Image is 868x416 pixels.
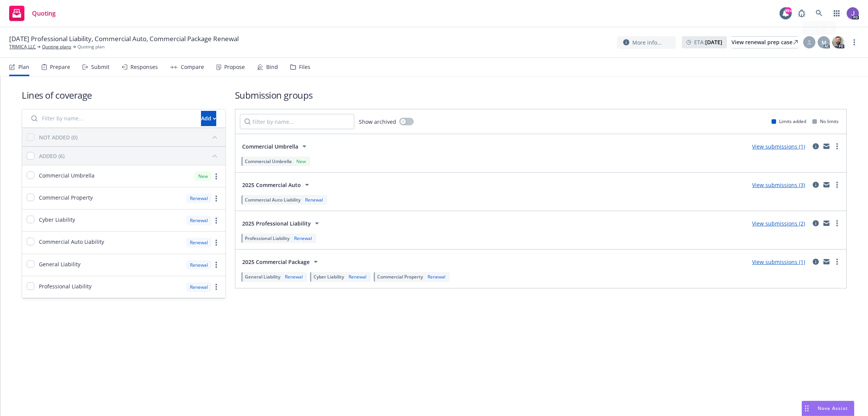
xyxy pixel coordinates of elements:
input: Filter by name... [27,111,196,126]
div: No limits [812,118,839,125]
a: more [212,260,221,269]
span: 2025 Professional Liability [242,219,311,227]
span: M [821,38,826,46]
div: New [194,171,212,181]
div: Files [299,64,310,70]
a: View renewal prep case [731,36,798,48]
h1: Lines of coverage [22,89,226,101]
span: Commercial Property [39,194,93,202]
span: Show archived [359,118,396,126]
span: 2025 Commercial Package [242,258,310,266]
div: Plan [18,64,29,70]
a: Switch app [829,6,844,21]
button: NOT ADDED (0) [39,131,221,143]
div: Drag to move [802,401,812,416]
img: photo [847,7,859,19]
button: Add [201,111,216,126]
button: 2025 Commercial Package [240,254,323,269]
div: Bind [266,64,278,70]
a: more [212,216,221,225]
a: more [833,142,842,151]
a: TRIMICA,LLC [9,43,36,50]
span: Commercial Auto Liability [245,197,301,203]
a: Report a Bug [794,6,809,21]
div: 99+ [785,7,792,14]
a: more [212,194,221,203]
div: Renewal [186,260,212,270]
button: 2025 Professional Liability [240,216,324,231]
button: ADDED (6) [39,150,221,162]
a: circleInformation [811,219,820,228]
a: View submissions (1) [752,258,805,266]
span: Commercial Auto Liability [39,238,104,246]
span: General Liability [245,274,280,280]
div: Renewal [304,197,325,203]
a: more [833,257,842,266]
a: more [833,180,842,189]
a: more [850,38,859,47]
span: 2025 Commercial Auto [242,181,301,189]
a: circleInformation [811,142,820,151]
div: Submit [91,64,109,70]
strong: [DATE] [705,38,722,46]
span: General Liability [39,260,80,268]
button: More info... [617,36,676,49]
span: Commercial Umbrella [39,171,95,179]
a: View submissions (2) [752,220,805,227]
div: Renewal [186,194,212,203]
div: Renewal [186,216,212,225]
button: Commercial Umbrella [240,139,311,154]
a: circleInformation [811,180,820,189]
div: Renewal [347,274,368,280]
div: Renewal [186,282,212,292]
input: Filter by name... [240,114,354,129]
a: Quoting [6,3,59,24]
div: Renewal [293,235,313,242]
span: Commercial Umbrella [245,158,292,165]
div: Renewal [426,274,447,280]
div: Renewal [283,274,304,280]
div: New [295,158,307,165]
span: More info... [632,38,662,46]
span: Commercial Umbrella [242,142,298,150]
button: 2025 Commercial Auto [240,177,314,192]
a: mail [822,219,831,228]
div: Prepare [50,64,70,70]
a: mail [822,142,831,151]
div: Limits added [772,118,806,125]
a: more [212,238,221,247]
div: NOT ADDED (0) [39,133,77,141]
div: ADDED (6) [39,152,64,160]
div: Propose [224,64,245,70]
span: [DATE] Professional Liability, Commercial Auto, Commercial Package Renewal [9,34,239,43]
a: circleInformation [811,257,820,266]
span: Quoting plan [77,43,104,50]
a: Quoting plans [42,43,71,50]
div: Add [201,111,216,126]
div: Compare [181,64,204,70]
a: more [212,172,221,181]
span: Cyber Liability [313,274,344,280]
span: Cyber Liability [39,216,75,224]
span: Professional Liability [245,235,289,242]
a: mail [822,257,831,266]
a: View submissions (1) [752,143,805,150]
a: mail [822,180,831,189]
span: Professional Liability [39,282,92,290]
span: Nova Assist [818,405,848,411]
h1: Submission groups [235,89,847,101]
span: Quoting [32,10,56,16]
div: View renewal prep case [731,37,798,48]
a: Search [812,6,827,21]
span: Commercial Property [377,274,423,280]
div: Responses [130,64,158,70]
span: ETA : [694,38,722,46]
a: View submissions (3) [752,181,805,189]
img: photo [832,36,844,48]
div: Renewal [186,238,212,247]
button: Nova Assist [802,401,854,416]
a: more [212,282,221,291]
a: more [833,219,842,228]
